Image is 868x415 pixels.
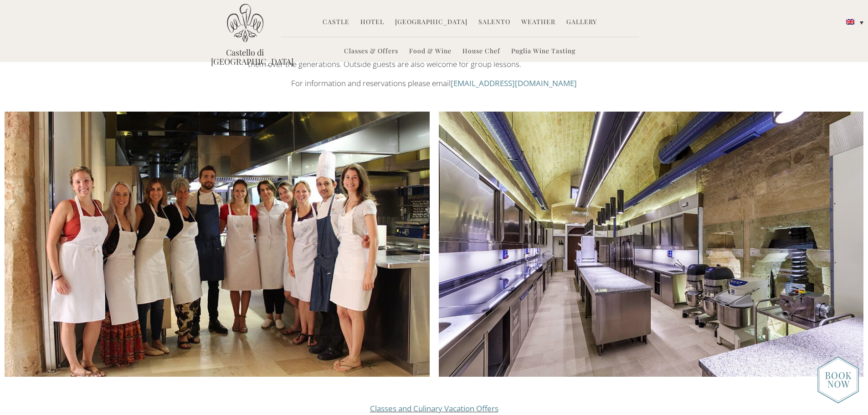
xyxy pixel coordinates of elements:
a: Castello di [GEOGRAPHIC_DATA] [211,48,279,66]
p: For information and reservations please email [248,78,620,89]
img: Patisserie_95.jpg [439,112,864,377]
a: Castle [323,17,349,28]
a: Hotel [360,17,384,28]
a: Gallery [566,17,597,28]
img: new-booknow.png [817,356,859,404]
a: House Chef [462,46,500,57]
img: Castello di Ugento [227,4,263,42]
img: Students_chefT.jpg [5,112,430,377]
img: English [846,19,854,25]
a: Classes and Culinary Vacation Offers [370,403,498,414]
a: [GEOGRAPHIC_DATA] [395,17,467,28]
a: Puglia Wine Tasting [511,46,575,57]
a: [EMAIL_ADDRESS][DOMAIN_NAME] [451,78,577,88]
a: Weather [521,17,555,28]
a: Salento [478,17,510,28]
a: Classes & Offers [344,46,398,57]
a: Food & Wine [409,46,452,57]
